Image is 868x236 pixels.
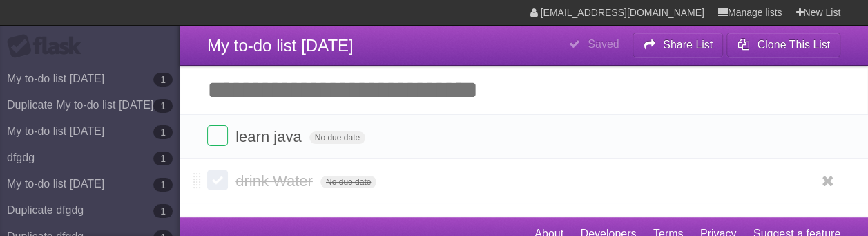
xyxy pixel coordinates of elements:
button: Clone This List [726,33,840,57]
b: 1 [153,152,173,165]
span: No due date [309,131,365,144]
span: My to-do list [DATE] [207,36,354,55]
b: Saved [588,38,619,50]
span: learn java [235,128,305,145]
div: Flask [7,34,90,59]
label: Done [207,170,228,190]
b: 1 [153,99,173,113]
span: drink Water [235,172,316,190]
b: 1 [153,125,173,139]
b: 1 [153,204,173,218]
b: 1 [153,178,173,192]
button: Share List [633,33,724,57]
b: 1 [153,73,173,87]
b: Share List [663,39,713,51]
span: No due date [320,176,376,188]
b: Clone This List [757,39,830,51]
label: Done [207,125,228,146]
